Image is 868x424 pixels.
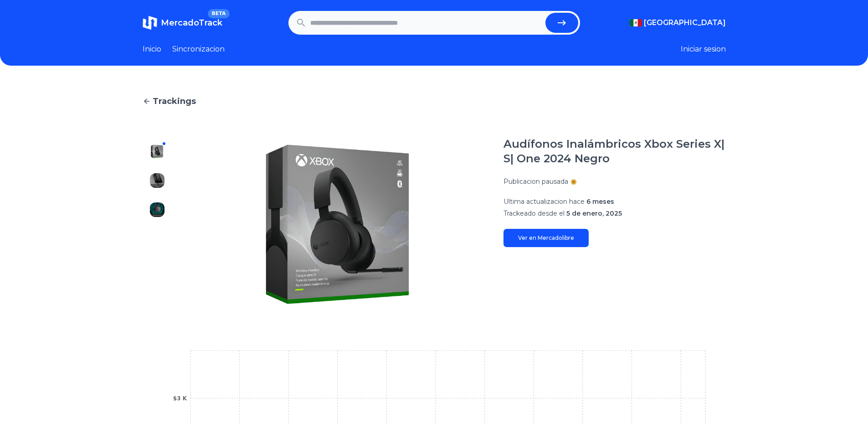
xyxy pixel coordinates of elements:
[644,17,726,28] span: [GEOGRAPHIC_DATA]
[143,44,161,55] a: Inicio
[503,197,585,206] span: Ultima actualizacion hace
[629,19,642,26] img: Mexico
[586,197,614,206] span: 6 meses
[503,209,565,217] span: Trackeado desde el
[150,290,164,305] img: Audífonos Inalámbricos Xbox Series X| S| One 2024 Negro
[143,16,222,30] a: MercadoTrackBETA
[161,18,222,28] span: MercadoTrack
[150,232,164,246] img: Audífonos Inalámbricos Xbox Series X| S| One 2024 Negro
[503,177,568,186] p: Publicacion pausada
[150,202,164,217] img: Audífonos Inalámbricos Xbox Series X| S| One 2024 Negro
[629,17,726,28] button: [GEOGRAPHIC_DATA]
[150,144,164,159] img: Audífonos Inalámbricos Xbox Series X| S| One 2024 Negro
[190,137,485,312] img: Audífonos Inalámbricos Xbox Series X| S| One 2024 Negro
[173,395,187,402] tspan: $3 K
[150,173,164,188] img: Audífonos Inalámbricos Xbox Series X| S| One 2024 Negro
[681,44,726,55] button: Iniciar sesion
[208,9,229,18] span: BETA
[172,44,225,55] a: Sincronizacion
[503,137,726,166] h1: Audífonos Inalámbricos Xbox Series X| S| One 2024 Negro
[143,95,726,108] a: Trackings
[143,16,157,30] img: MercadoTrack
[153,95,196,108] span: Trackings
[150,261,164,275] img: Audífonos Inalámbricos Xbox Series X| S| One 2024 Negro
[566,209,622,217] span: 5 de enero, 2025
[503,229,589,247] a: Ver en Mercadolibre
